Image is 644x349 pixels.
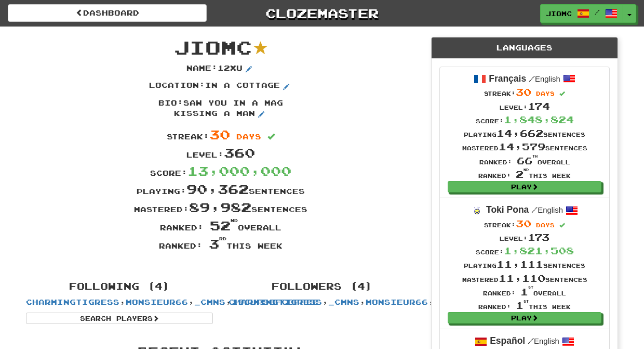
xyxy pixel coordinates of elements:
[366,298,428,306] a: monsieur66
[186,181,249,197] span: 90,362
[497,127,543,139] span: 14,662
[489,73,526,84] strong: Français
[18,162,423,180] div: Score:
[532,154,538,158] sup: th
[499,273,545,284] span: 11,110
[528,100,550,112] span: 174
[529,74,535,83] span: /
[26,298,119,306] a: CharmingTigress
[516,218,531,229] span: 30
[559,91,565,97] span: Streak includes today.
[524,168,529,172] sup: nd
[18,216,423,235] div: Ranked: overall
[126,298,188,306] a: monsieur66
[222,258,257,268] iframe: fb:share_button Facebook Social Plugin
[462,113,587,126] div: Score:
[448,181,601,192] a: Play
[8,4,207,22] a: Dashboard
[504,114,574,125] span: 1,848,824
[18,144,423,162] div: Level:
[536,90,555,97] span: days
[529,75,560,83] small: English
[209,236,226,251] span: 3
[231,218,238,223] sup: nd
[219,236,226,241] sup: rd
[462,140,587,153] div: Mastered sentences
[499,141,545,152] span: 14,579
[528,337,559,345] small: English
[497,258,543,270] span: 11,111
[187,163,291,178] span: 13,000,000
[536,222,555,228] span: days
[221,276,423,307] div: , , ,
[531,206,563,214] small: English
[462,154,587,167] div: Ranked: overall
[224,145,255,160] span: 360
[210,217,238,233] span: 52
[186,63,255,75] p: Name : 12xu
[559,223,565,228] span: Streak includes today.
[328,298,359,306] a: _cmns
[528,231,549,243] span: 173
[229,281,415,292] h4: Followers (4)
[516,86,531,98] span: 30
[486,204,529,215] strong: Toki Pona
[520,286,533,298] span: 1
[448,312,601,324] a: Play
[528,336,534,345] span: /
[595,8,600,16] span: /
[149,80,292,93] p: Location : in a cottage
[462,167,587,181] div: Ranked: this week
[540,4,623,23] a: JioMc /
[462,85,587,99] div: Streak:
[209,126,230,142] span: 30
[26,281,213,292] h4: Following (4)
[462,217,587,230] div: Streak:
[462,299,587,312] div: Ranked: this week
[516,169,529,180] span: 2
[26,313,213,324] a: Search Players
[528,286,533,289] sup: st
[462,257,587,271] div: Playing sentences
[18,235,423,253] div: Ranked: this week
[462,285,587,299] div: Ranked: overall
[462,272,587,285] div: Mastered sentences
[432,37,618,59] div: Languages
[18,125,423,144] div: Streak:
[524,300,529,303] sup: st
[462,244,587,257] div: Score:
[490,335,525,346] strong: Español
[174,36,252,58] span: JioMc
[516,300,529,311] span: 1
[184,258,219,268] iframe: X Post Button
[504,245,574,256] span: 1,821,508
[229,298,322,306] a: CharmingTigress
[18,198,423,216] div: Mastered: sentences
[462,230,587,244] div: Level:
[143,98,299,121] p: Bio : saw you in a mag kissing a man
[462,99,587,113] div: Level:
[222,4,421,22] a: Clozemaster
[546,9,572,18] span: JioMc
[18,276,221,324] div: , , ,
[189,199,251,215] span: 89,982
[194,298,225,306] a: _cmns
[517,155,538,166] span: 66
[236,132,261,141] span: days
[531,205,538,214] span: /
[18,180,423,198] div: Playing: sentences
[462,126,587,140] div: Playing sentences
